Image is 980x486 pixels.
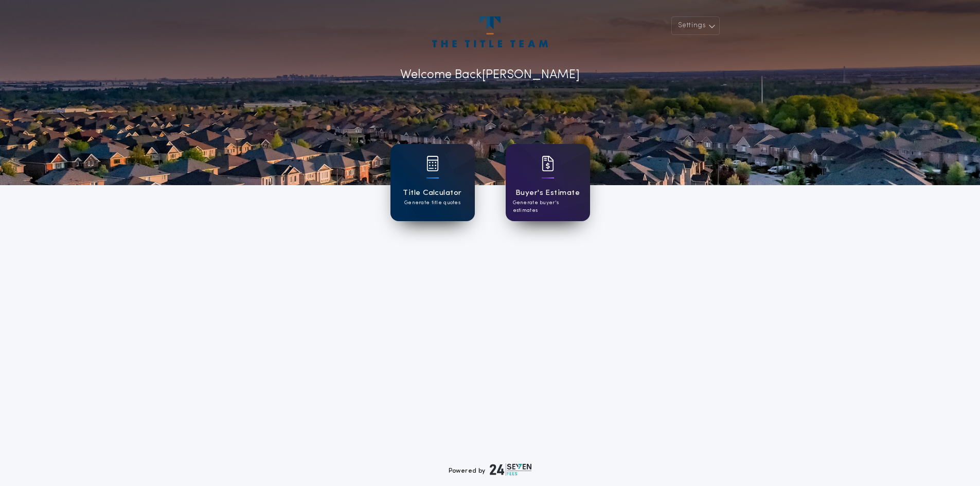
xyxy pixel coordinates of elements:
h1: Title Calculator [403,187,461,199]
p: Generate title quotes [404,199,460,207]
p: Welcome Back [PERSON_NAME] [400,66,580,84]
div: Powered by [449,463,532,476]
img: card icon [426,156,439,171]
a: card iconTitle CalculatorGenerate title quotes [390,144,475,221]
button: Settings [671,16,720,35]
img: account-logo [432,16,547,47]
p: Generate buyer's estimates [513,199,583,214]
h1: Buyer's Estimate [515,187,580,199]
a: card iconBuyer's EstimateGenerate buyer's estimates [506,144,590,221]
img: card icon [542,156,554,171]
img: logo [490,463,532,476]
